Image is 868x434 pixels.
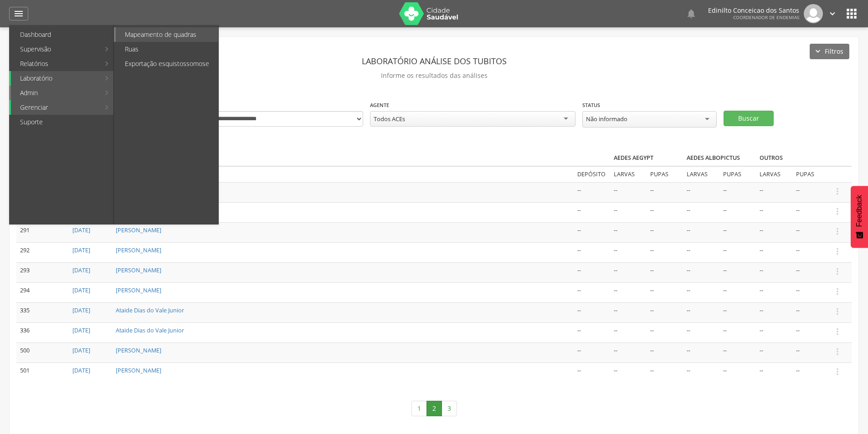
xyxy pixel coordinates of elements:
td: -- [756,262,792,282]
td: -- [647,342,683,363]
td: -- [756,282,792,302]
p: Informe os resultados das análises [16,69,852,82]
a: [DATE] [72,327,90,334]
i:  [827,9,837,19]
td: -- [647,363,683,382]
td: -- [647,322,683,342]
a: [DATE] [72,367,90,374]
td: -- [683,322,719,342]
label: Status [582,102,600,109]
td: -- [683,242,719,262]
a: [PERSON_NAME] [116,347,161,354]
td: -- [792,342,829,363]
td: -- [610,262,647,282]
td: -- [756,182,792,202]
td: -- [719,363,756,382]
td: 335 [16,302,69,322]
td: -- [792,202,829,222]
td: -- [756,363,792,382]
td: -- [647,282,683,302]
td: -- [719,242,756,262]
a: Supervisão [11,42,100,56]
td: Pupas [647,166,683,182]
td: Pupas [719,166,756,182]
td: -- [719,202,756,222]
div: Todos ACEs [374,115,405,123]
td: -- [683,282,719,302]
td: Depósito [574,166,610,182]
a: Dashboard [11,27,113,42]
a: 1 [411,401,427,416]
i:  [686,8,697,19]
a: Mapeamento de quadras [116,27,218,42]
td: -- [574,202,610,222]
i:  [832,186,842,196]
td: -- [683,302,719,322]
i:  [832,306,842,317]
td: -- [574,242,610,262]
td: 291 [16,222,69,242]
td: -- [610,242,647,262]
td: -- [610,202,647,222]
a: Ataide Dias do Vale Junior [116,306,184,314]
a: [DATE] [72,347,90,354]
td: -- [756,302,792,322]
td: -- [610,182,647,202]
td: -- [756,202,792,222]
button: Buscar [724,111,774,126]
td: 293 [16,262,69,282]
a: [PERSON_NAME] [116,367,161,374]
header: Laboratório análise dos tubitos [16,53,852,69]
a: [PERSON_NAME] [116,286,161,294]
td: Larvas [756,166,792,182]
td: -- [683,202,719,222]
td: -- [792,282,829,302]
a: [DATE] [72,266,90,274]
i:  [832,327,842,337]
div: Não informado [586,115,627,123]
span: Feedback [855,195,863,227]
th: Aedes aegypt [610,150,683,166]
td: -- [719,342,756,363]
a: [DATE] [72,286,90,294]
td: -- [792,302,829,322]
a: Exportação esquistossomose [116,56,218,71]
p: Edinilto Conceicao dos Santos [708,7,799,14]
td: -- [683,342,719,363]
a: Admin [11,86,100,100]
td: -- [610,342,647,363]
td: -- [719,222,756,242]
a: 2 [426,401,442,416]
a: [DATE] [72,226,90,234]
td: -- [719,262,756,282]
th: Outros [756,150,829,166]
td: -- [574,182,610,202]
i:  [13,8,24,19]
td: -- [574,282,610,302]
td: -- [683,182,719,202]
a: Gerenciar [11,100,100,115]
td: 336 [16,322,69,342]
a: Relatórios [11,56,100,71]
i:  [832,367,842,377]
td: -- [610,363,647,382]
td: -- [719,282,756,302]
td: -- [756,342,792,363]
td: -- [647,242,683,262]
td: -- [792,322,829,342]
td: -- [574,262,610,282]
td: -- [792,182,829,202]
a: Ruas [116,42,218,56]
td: 292 [16,242,69,262]
i:  [832,246,842,256]
a: Suporte [11,115,113,129]
td: -- [719,182,756,202]
span: Coordenador de Endemias [733,14,799,20]
i:  [844,6,859,21]
a:  [9,7,28,20]
td: Larvas [610,166,647,182]
i:  [832,266,842,276]
td: -- [719,302,756,322]
td: -- [610,282,647,302]
label: Agente [370,102,389,109]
